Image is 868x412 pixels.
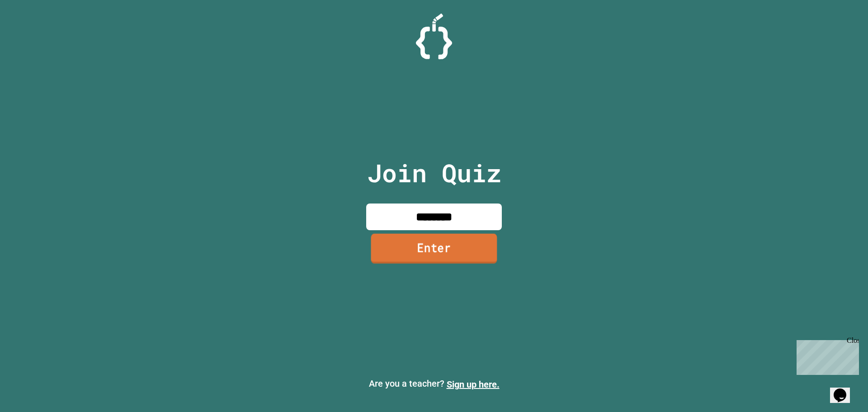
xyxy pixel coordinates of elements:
p: Join Quiz [367,154,501,192]
a: Enter [371,233,497,263]
p: Are you a teacher? [7,377,861,391]
iframe: chat widget [793,336,859,375]
div: Chat with us now!Close [4,4,62,57]
img: Logo.svg [416,14,452,59]
a: Sign up here. [447,379,500,390]
iframe: chat widget [830,376,859,403]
